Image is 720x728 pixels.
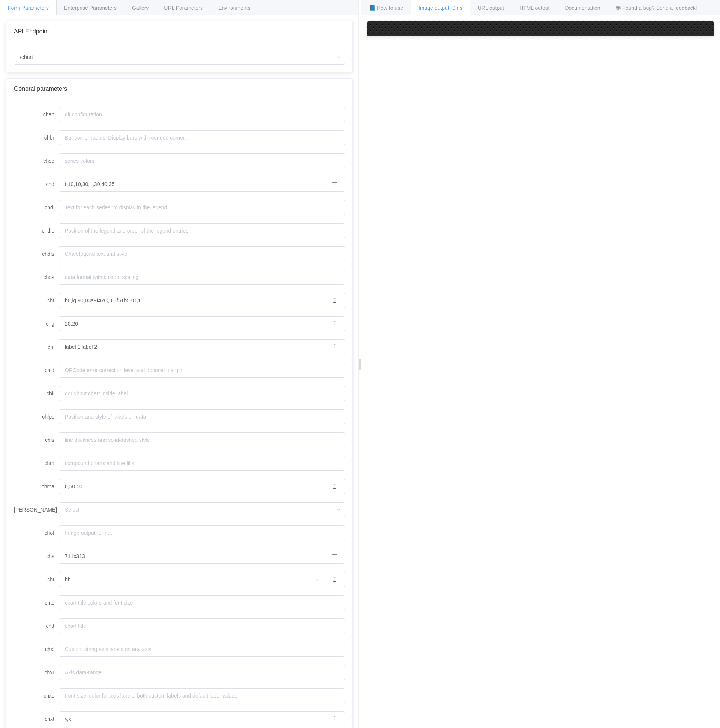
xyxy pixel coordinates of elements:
input: Display values on your axis lines or change which axes are shown [59,711,324,726]
label: chl [14,339,59,354]
span: URL output [478,5,504,11]
input: Background Fills [59,293,324,308]
label: chof [14,525,59,540]
input: Custom string axis labels on any axis [59,642,345,657]
input: Position of the legend and order of the legend entries [59,223,345,238]
span: URL Parameters [164,5,203,11]
label: chg [14,316,59,331]
label: chd [14,177,59,192]
input: Axis data-range [59,665,345,680]
span: General parameters [14,86,67,92]
input: Text for each series, to display in the legend [59,200,345,215]
input: Chart legend text and style [59,246,345,261]
input: chart title colors and font size [59,595,345,610]
label: chdls [14,246,59,261]
span: Enterprise Parameters [64,5,117,11]
label: chm [14,456,59,471]
label: chxr [14,665,59,680]
label: [PERSON_NAME] [14,502,59,517]
input: series colors [59,153,345,168]
span: Form Parameters [8,5,49,11]
input: line thickness and solid/dashed style [59,432,345,447]
span: API Endpoint [14,28,49,35]
input: Solid or dotted grid lines [59,316,324,331]
label: chli [14,386,59,401]
input: gif configuration [59,107,345,122]
input: doughnut chart inside label [59,386,345,401]
input: chart margins [59,479,324,494]
span: 🕷 Found a bug? Send a feedback! [616,5,697,11]
input: Bar corner radius. Display bars with rounded corner. [59,130,345,145]
label: chf [14,293,59,308]
label: chxl [14,642,59,657]
span: 📘 How to use [369,5,403,11]
label: chdl [14,200,59,215]
span: Gallery [132,5,148,11]
label: chts [14,595,59,610]
span: - 0ms [449,5,462,11]
label: chbr [14,130,59,145]
label: chco [14,153,59,168]
label: chxt [14,711,59,726]
input: chart title [59,618,345,633]
input: Font size, color for axis labels, both custom labels and default label values [59,688,345,703]
input: chart data [59,177,324,192]
input: compound charts and line fills [59,456,345,471]
input: Select [14,50,345,65]
input: Select [59,572,324,587]
input: QRCode error correction level and optional margin [59,363,345,378]
label: chds [14,270,59,285]
label: chxs [14,688,59,703]
label: chtt [14,618,59,633]
input: data format with custom scaling [59,270,345,285]
label: cht [14,572,59,587]
input: Image output format [59,525,345,540]
label: chan [14,107,59,122]
label: chs [14,549,59,564]
input: Chart size (<width>x<height>) [59,549,324,564]
input: Select [59,502,345,517]
input: Position and style of labels on data [59,409,345,424]
label: chdlp [14,223,59,238]
label: chls [14,432,59,447]
input: bar, pie slice, doughnut slice and polar slice chart labels [59,339,324,354]
span: Documentation [565,5,600,11]
label: chma [14,479,59,494]
label: chlps [14,409,59,424]
span: Image output [418,5,462,11]
span: Environments [218,5,250,11]
span: HTML output [519,5,549,11]
label: chld [14,363,59,378]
